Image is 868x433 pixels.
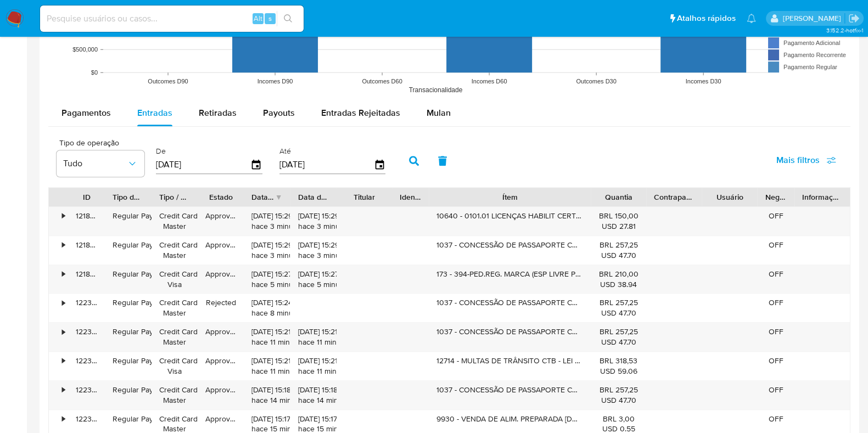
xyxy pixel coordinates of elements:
[677,13,736,24] span: Atalhos rápidos
[826,26,863,35] span: 3.152.2-hotfix-1
[277,11,299,26] button: search-icon
[782,13,844,24] p: magno.ferreira@mercadopago.com.br
[268,13,272,24] span: s
[254,13,262,24] span: Alt
[747,14,756,23] a: Notificações
[848,13,860,24] a: Sair
[40,12,304,26] input: Pesquise usuários ou casos...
